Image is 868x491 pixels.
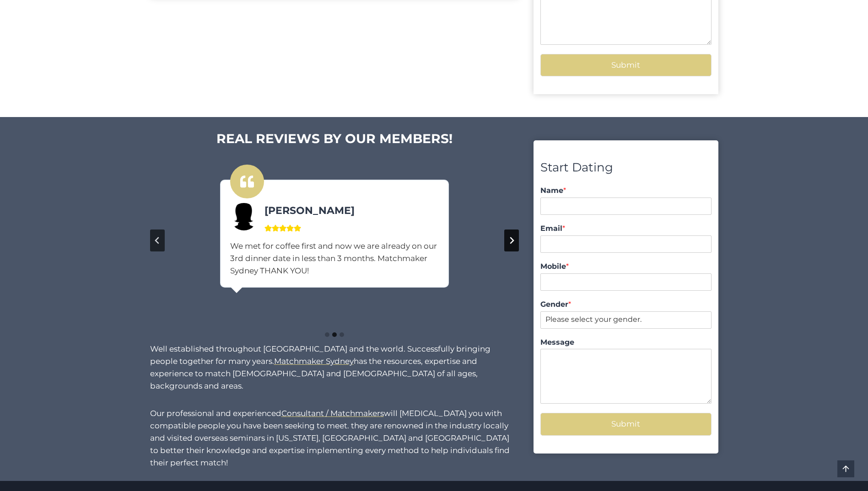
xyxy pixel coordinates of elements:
[340,332,344,337] button: Go to slide 3
[150,407,519,470] p: Our professional and experienced will [MEDICAL_DATA] you with compatible people you have been see...
[150,229,165,251] button: Previous slide
[274,357,354,366] a: Matchmaker Sydney
[332,332,337,337] button: Go to slide 2
[540,338,711,347] label: Message
[837,460,854,477] a: Scroll to top
[540,262,711,272] label: Mobile
[150,129,519,148] h2: REAL REVIEWS BY OUR MEMBERS!
[166,155,503,313] div: 2 of 3
[540,186,711,196] label: Name
[540,273,711,291] input: Mobile
[540,54,711,76] button: Submit
[281,409,384,418] a: Consultant / Matchmakers
[230,203,258,230] img: femaleProfile-150x150.jpg
[150,331,519,338] ul: Select a slide to show
[540,413,711,435] button: Submit
[230,240,439,278] div: We met for coffee first and now we are already on our 3rd dinner date in less than 3 months. Matc...
[504,229,519,251] button: Next slide
[540,158,711,177] div: Start Dating
[540,300,711,310] label: Gender
[325,332,329,337] button: Go to slide 1
[230,203,439,218] h4: [PERSON_NAME]
[150,343,519,393] p: Well established throughout [GEOGRAPHIC_DATA] and the world. Successfully bringing people togethe...
[540,224,711,234] label: Email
